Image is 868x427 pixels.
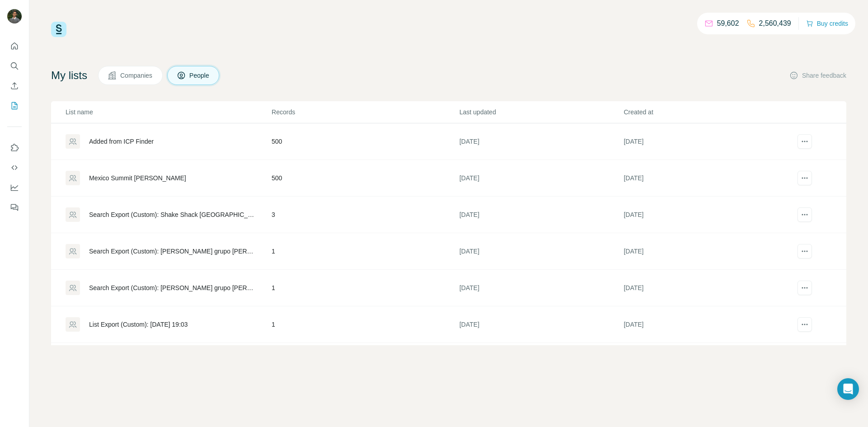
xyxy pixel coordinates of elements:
[271,123,459,160] td: 500
[797,207,812,222] button: actions
[7,9,22,23] img: Avatar
[7,199,22,216] button: Feedback
[797,281,812,295] button: actions
[271,270,459,306] td: 1
[120,71,153,80] span: Companies
[459,160,623,197] td: [DATE]
[459,197,623,233] td: [DATE]
[459,270,623,306] td: [DATE]
[459,123,623,160] td: [DATE]
[797,171,812,185] button: actions
[759,18,791,29] p: 2,560,439
[797,134,812,149] button: actions
[623,270,788,306] td: [DATE]
[459,108,623,117] p: Last updated
[7,98,22,114] button: My lists
[797,317,812,332] button: actions
[7,38,22,54] button: Quick start
[189,71,210,80] span: People
[89,320,188,329] div: List Export (Custom): [DATE] 19:03
[837,378,859,400] div: Open Intercom Messenger
[806,17,848,30] button: Buy credits
[797,244,812,258] button: actions
[272,108,458,117] p: Records
[271,197,459,233] td: 3
[271,306,459,343] td: 1
[7,160,22,176] button: Use Surfe API
[51,68,87,83] h4: My lists
[789,71,846,80] button: Share feedback
[89,174,186,183] div: Mexico Summit [PERSON_NAME]
[623,233,788,270] td: [DATE]
[459,233,623,270] td: [DATE]
[623,197,788,233] td: [DATE]
[623,123,788,160] td: [DATE]
[623,306,788,343] td: [DATE]
[623,160,788,197] td: [DATE]
[624,108,787,117] p: Created at
[89,210,256,219] div: Search Export (Custom): Shake Shack [GEOGRAPHIC_DATA] - [DATE] 13:42
[7,179,22,196] button: Dashboard
[271,160,459,197] td: 500
[89,247,256,256] div: Search Export (Custom): [PERSON_NAME] grupo [PERSON_NAME] - [DATE] 16:52
[7,78,22,94] button: Enrich CSV
[7,58,22,74] button: Search
[89,137,154,146] div: Added from ICP Finder
[271,233,459,270] td: 1
[51,22,66,37] img: Surfe Logo
[459,306,623,343] td: [DATE]
[717,18,739,29] p: 59,602
[66,108,271,117] p: List name
[7,140,22,156] button: Use Surfe on LinkedIn
[89,283,256,292] div: Search Export (Custom): [PERSON_NAME] grupo [PERSON_NAME] - [DATE] 16:51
